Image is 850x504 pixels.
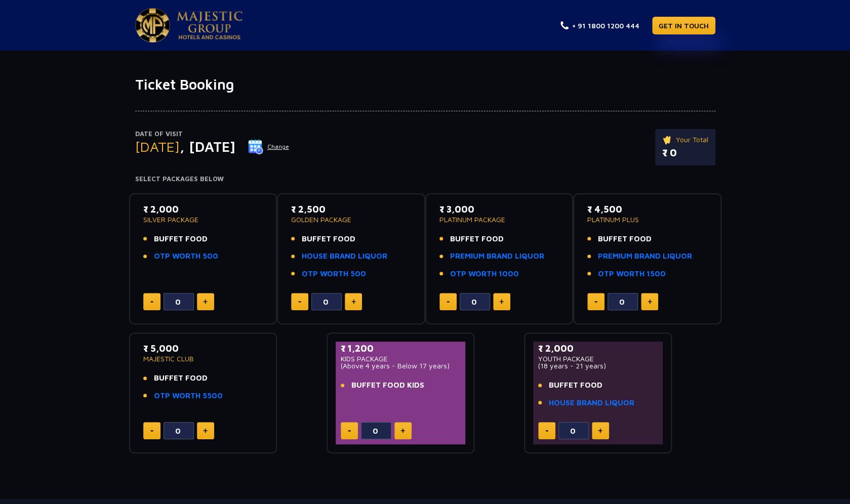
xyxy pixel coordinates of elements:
span: BUFFET FOOD KIDS [351,380,424,391]
p: Your Total [662,134,708,145]
p: GOLDEN PACKAGE [291,216,411,223]
p: ₹ 2,000 [143,202,263,216]
img: plus [499,299,504,304]
img: plus [351,299,356,304]
a: PREMIUM BRAND LIQUOR [598,250,692,262]
p: Date of Visit [135,129,290,139]
span: , [DATE] [180,138,235,155]
p: (18 years - 21 years) [538,362,658,369]
h1: Ticket Booking [135,76,715,93]
img: minus [150,430,153,432]
a: + 91 1800 1200 444 [560,20,639,31]
img: minus [545,430,548,432]
p: PLATINUM PACKAGE [439,216,559,223]
a: PREMIUM BRAND LIQUOR [450,250,544,262]
img: minus [150,301,153,303]
p: YOUTH PACKAGE [538,355,658,362]
a: OTP WORTH 1500 [598,268,666,280]
p: ₹ 5,000 [143,342,263,355]
img: plus [647,299,652,304]
span: [DATE] [135,138,180,155]
p: ₹ 2,000 [538,342,658,355]
span: BUFFET FOOD [598,233,652,245]
img: minus [348,430,351,432]
p: ₹ 2,500 [291,202,411,216]
img: plus [203,428,208,433]
img: ticket [662,134,673,145]
img: plus [400,428,405,433]
span: BUFFET FOOD [549,380,602,391]
img: minus [594,301,597,303]
p: MAJESTIC CLUB [143,355,263,362]
span: BUFFET FOOD [154,372,208,384]
img: Majestic Pride [135,8,170,43]
h4: Select Packages Below [135,175,715,183]
p: PLATINUM PLUS [587,216,707,223]
p: ₹ 4,500 [587,202,707,216]
img: plus [598,428,602,433]
img: minus [447,301,450,303]
p: ₹ 0 [662,145,708,160]
img: minus [298,301,301,303]
img: plus [203,299,208,304]
span: BUFFET FOOD [302,233,355,245]
span: BUFFET FOOD [154,233,208,245]
a: GET IN TOUCH [652,17,715,34]
a: OTP WORTH 500 [154,250,218,262]
a: OTP WORTH 500 [302,268,366,280]
a: HOUSE BRAND LIQUOR [549,397,634,409]
img: Majestic Pride [177,11,242,39]
p: (Above 4 years - Below 17 years) [341,362,461,369]
p: ₹ 3,000 [439,202,559,216]
p: KIDS PACKAGE [341,355,461,362]
a: OTP WORTH 5500 [154,390,223,402]
button: Change [248,139,290,155]
a: OTP WORTH 1000 [450,268,519,280]
span: BUFFET FOOD [450,233,504,245]
a: HOUSE BRAND LIQUOR [302,250,387,262]
p: SILVER PACKAGE [143,216,263,223]
p: ₹ 1,200 [341,342,461,355]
